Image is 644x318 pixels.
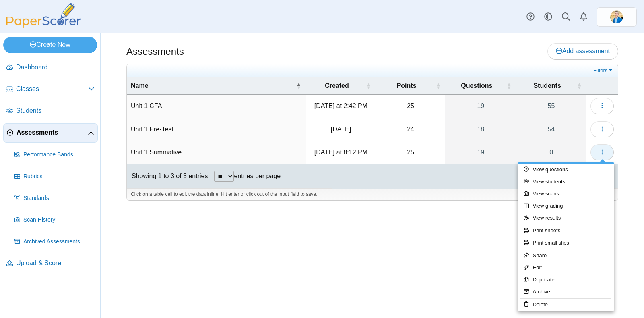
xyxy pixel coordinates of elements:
a: Assessments [3,123,98,143]
a: 55 [516,95,586,117]
time: Aug 29, 2025 at 2:21 PM [331,126,351,133]
a: 18 [445,118,516,141]
span: Add assessment [556,48,610,54]
span: Students : Activate to sort [577,77,582,94]
img: ps.jrF02AmRZeRNgPWo [610,10,623,23]
span: Name [131,82,149,89]
a: Scan History [11,210,98,230]
a: Print small slips [518,237,614,249]
a: ps.jrF02AmRZeRNgPWo [597,7,637,27]
a: Create New [3,37,97,53]
a: Classes [3,80,98,99]
a: Performance Bands [11,145,98,164]
span: Standards [23,194,95,202]
label: entries per page [234,173,281,179]
a: Duplicate [518,274,614,286]
a: 54 [516,118,586,141]
a: Rubrics [11,167,98,186]
a: PaperScorer [3,22,84,29]
img: PaperScorer [3,3,84,28]
span: Created : Activate to sort [366,77,371,94]
a: Upload & Score [3,254,98,273]
a: Filters [591,67,616,75]
a: Print sheets [518,224,614,237]
span: Created [325,82,349,89]
a: Edit [518,262,614,274]
a: Dashboard [3,58,98,77]
a: Archived Assessments [11,232,98,251]
a: Alerts [575,8,592,26]
a: Students [3,102,98,121]
a: 19 [445,95,516,117]
span: Points : Activate to sort [436,77,440,94]
a: Add assessment [547,43,618,59]
span: Name : Activate to invert sorting [296,77,301,94]
a: 0 [516,141,586,164]
span: Scan History [23,216,95,224]
td: 24 [376,118,446,141]
a: Share [518,249,614,262]
a: View scans [518,188,614,200]
td: Unit 1 Summative [127,141,306,164]
a: View grading [518,200,614,212]
h1: Assessments [126,45,184,58]
span: Performance Bands [23,151,95,159]
span: Points [397,82,417,89]
td: 25 [376,141,446,164]
a: 19 [445,141,516,164]
time: Sep 10, 2025 at 8:12 PM [314,149,367,156]
a: Standards [11,189,98,208]
span: Rubrics [23,173,95,181]
span: Questions : Activate to sort [506,77,511,94]
td: Unit 1 Pre-Test [127,118,306,141]
span: Students [533,82,561,89]
a: View results [518,212,614,224]
span: Upload & Score [16,259,95,268]
span: Classes [16,85,88,94]
a: View students [518,176,614,188]
span: Dashboard [16,63,95,72]
span: Questions [461,82,492,89]
span: Students [16,106,95,115]
td: Unit 1 CFA [127,95,306,118]
time: Sep 6, 2025 at 2:42 PM [314,102,367,109]
span: Travis McFarland [610,10,623,23]
div: Click on a table cell to edit the data inline. Hit enter or click out of the input field to save. [127,188,618,200]
div: Showing 1 to 3 of 3 entries [127,164,208,188]
span: Archived Assessments [23,238,95,246]
a: View questions [518,164,614,176]
a: Archive [518,286,614,298]
a: Delete [518,299,614,311]
span: Assessments [17,128,88,137]
td: 25 [376,95,446,118]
